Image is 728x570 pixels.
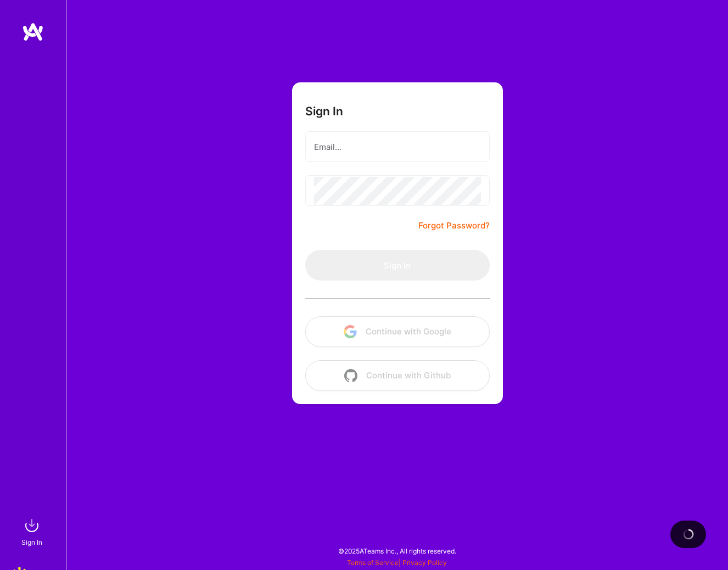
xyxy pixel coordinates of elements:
span: | [347,558,447,567]
a: Privacy Policy [402,558,447,567]
input: Email... [314,133,481,161]
a: sign inSign In [23,515,43,548]
a: Forgot Password? [418,219,490,232]
div: Sign In [21,537,42,548]
a: Terms of Service [347,558,399,567]
button: Continue with Google [305,316,490,347]
button: Sign In [305,250,490,281]
button: Continue with Github [305,360,490,391]
img: icon [344,369,357,382]
img: loading [683,529,694,540]
h3: Sign In [305,104,343,118]
img: logo [22,22,44,42]
img: sign in [21,515,43,537]
img: icon [344,325,357,338]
